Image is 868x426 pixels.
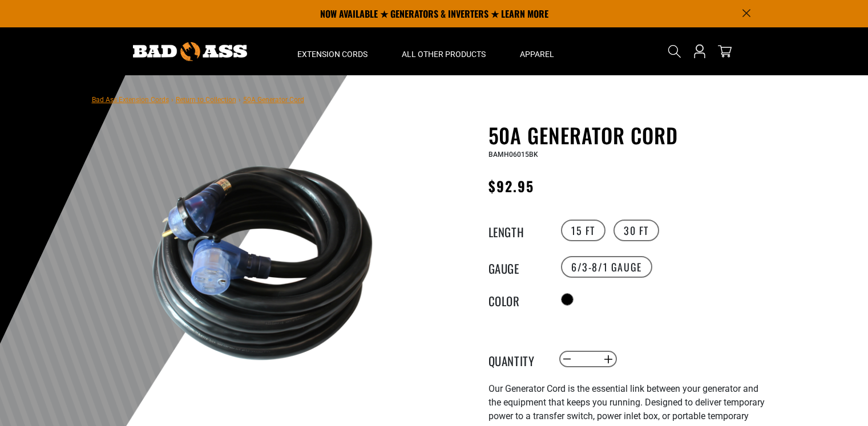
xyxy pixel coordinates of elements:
[488,123,768,147] h1: 50A Generator Cord
[488,259,546,274] legend: Gauge
[133,42,247,61] img: Bad Ass Extension Cords
[385,27,503,75] summary: All Other Products
[402,49,486,59] span: All Other Products
[280,27,385,75] summary: Extension Cords
[297,49,368,59] span: Extension Cords
[503,27,571,75] summary: Apparel
[488,151,538,159] span: BAMH06015BK
[488,352,546,367] label: Quantity
[171,96,173,104] span: ›
[488,176,534,196] span: $92.95
[239,96,241,104] span: ›
[613,220,659,241] label: 30 FT
[92,92,304,106] nav: breadcrumbs
[665,42,684,60] summary: Search
[488,223,546,238] legend: Length
[520,49,554,59] span: Apparel
[243,96,304,104] span: 50A Generator Cord
[176,96,236,104] a: Return to Collection
[561,256,652,278] label: 6/3-8/1 Gauge
[92,96,169,104] a: Bad Ass Extension Cords
[488,292,546,307] legend: Color
[561,220,605,241] label: 15 FT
